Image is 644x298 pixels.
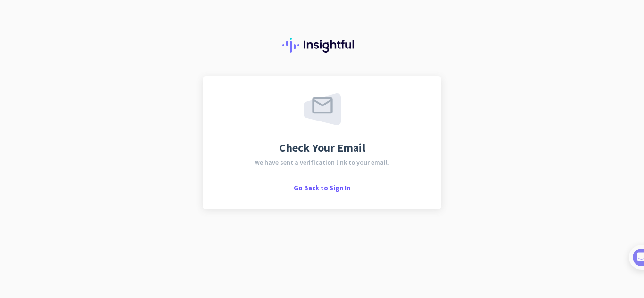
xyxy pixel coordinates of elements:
span: We have sent a verification link to your email. [255,159,389,166]
span: Go Back to Sign In [294,184,350,192]
span: Check Your Email [279,142,365,153]
img: email-sent [304,93,341,125]
img: Insightful [282,38,362,53]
